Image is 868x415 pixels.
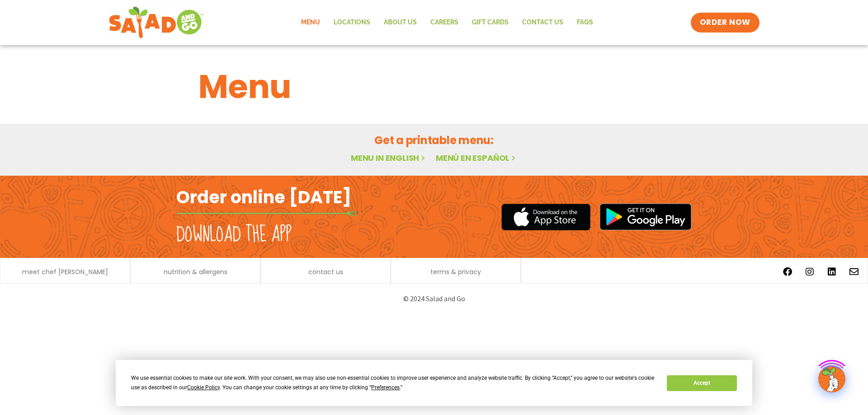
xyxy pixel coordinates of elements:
img: fork [176,211,357,216]
a: nutrition & allergens [164,269,227,275]
p: © 2024 Salad and Go [181,293,687,305]
a: ORDER NOW [691,13,759,33]
img: google_play [599,203,692,230]
h2: Get a printable menu: [198,132,670,148]
h1: Menu [198,62,670,111]
img: appstore [501,202,590,232]
a: GIFT CARDS [465,12,515,33]
h2: Download the app [176,222,292,247]
a: Menu in English [351,152,427,163]
img: new-SAG-logo-768×292 [108,5,204,41]
a: contact us [308,269,343,275]
div: Cookie Consent Prompt [116,360,752,406]
a: meet chef [PERSON_NAME] [22,269,108,275]
a: terms & privacy [430,269,481,275]
div: We use essential cookies to make our site work. With your consent, we may also use non-essential ... [131,373,656,392]
span: ORDER NOW [700,17,750,28]
nav: Menu [294,12,600,33]
span: Cookie Policy [187,384,220,391]
button: Accept [667,375,736,391]
a: Menú en español [436,152,517,163]
a: Menu [294,12,327,33]
h2: Order online [DATE] [176,186,351,208]
a: Contact Us [515,12,570,33]
a: About Us [377,12,424,33]
a: Locations [327,12,377,33]
a: FAQs [570,12,600,33]
span: Preferences [371,384,400,391]
a: Careers [424,12,465,33]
